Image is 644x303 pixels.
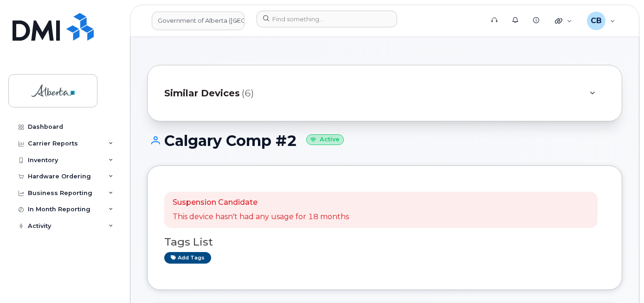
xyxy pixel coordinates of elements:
small: Active [306,134,344,145]
p: Suspension Candidate [173,197,349,208]
a: Add tags [164,252,211,264]
h3: Tags List [164,236,605,248]
span: (6) [242,87,254,100]
p: This device hasn't had any usage for 18 months [173,212,349,222]
h1: Calgary Comp #2 [147,133,622,149]
span: Similar Devices [164,87,240,100]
